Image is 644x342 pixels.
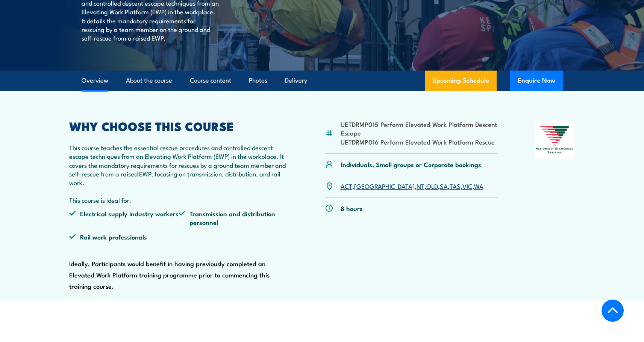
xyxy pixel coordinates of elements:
[510,71,563,91] button: Enquire Now
[179,209,288,227] li: Transmission and distribution personnel
[69,121,289,292] div: Ideally, Participants would benefit in having previously completed an Elevated Work Platform trai...
[249,71,267,90] a: Photos
[341,181,352,190] a: ACT
[354,181,415,190] a: [GEOGRAPHIC_DATA]
[126,71,172,90] a: About the course
[190,71,231,90] a: Course content
[341,204,363,212] p: 8 hours
[285,71,307,90] a: Delivery
[425,71,497,91] a: Upcoming Schedule
[440,181,448,190] a: SA
[535,121,575,159] img: Nationally Recognised Training logo.
[341,160,481,169] p: Individuals, Small groups or Corporate bookings
[341,137,498,146] li: UETDRMP016 Perform Elevated Work Platform Rescue
[474,181,483,190] a: WA
[341,182,483,190] p: , , , , , , ,
[417,181,424,190] a: NT
[69,209,179,227] li: Electrical supply industry workers
[69,143,289,205] p: This course teaches the essential rescue procedures and controlled descent escape techniques from...
[69,121,289,131] h2: WHY CHOOSE THIS COURSE
[82,71,108,90] a: Overview
[462,181,472,190] a: VIC
[450,181,461,190] a: TAS
[426,181,438,190] a: QLD
[69,232,179,241] li: Rail work professionals
[341,120,498,137] li: UETDRMP015 Perform Elevated Work Platform Descent Escape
